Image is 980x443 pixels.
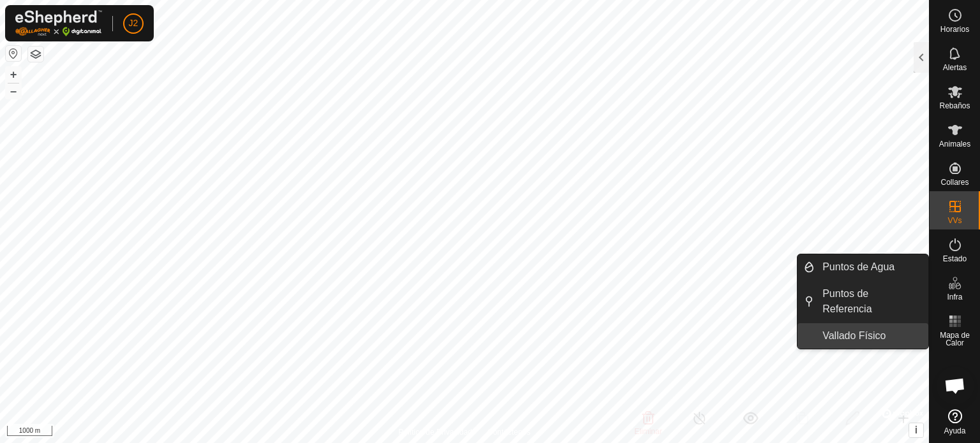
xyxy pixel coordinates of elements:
a: Puntos de Agua [815,254,928,280]
span: Mapa de Calor [933,331,977,347]
li: Vallado Físico [798,323,928,349]
a: Puntos de Referencia [815,281,928,322]
span: i [915,425,917,435]
span: Horarios [940,25,969,33]
span: Infra [947,293,962,301]
img: Logo Gallagher [15,10,102,36]
span: Alertas [943,64,967,71]
span: Estado [943,255,967,263]
li: Puntos de Referencia [798,281,928,322]
a: Chat abierto [936,367,974,405]
a: Vallado Físico [815,323,928,349]
span: Puntos de Referencia [822,286,921,317]
a: Política de Privacidad [399,426,472,438]
button: + [6,67,21,82]
button: i [909,423,923,437]
span: Ayuda [944,427,966,435]
span: Puntos de Agua [822,259,895,275]
a: Contáctenos [487,426,530,438]
button: Restablecer Mapa [6,46,21,61]
span: Collares [940,178,969,186]
button: – [6,84,21,99]
span: Animales [939,140,970,148]
a: Ayuda [930,404,980,440]
span: Rebaños [939,102,970,110]
span: Vallado Físico [822,328,886,344]
span: J2 [129,17,138,30]
button: Capas del Mapa [28,47,43,62]
span: VVs [947,217,961,224]
li: Puntos de Agua [798,254,928,280]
